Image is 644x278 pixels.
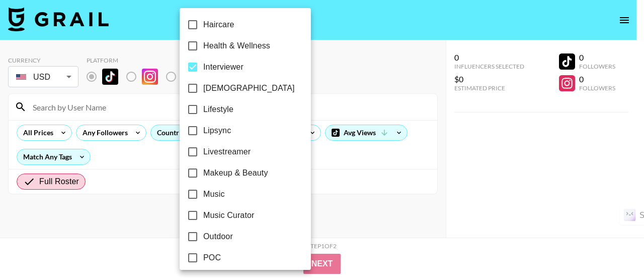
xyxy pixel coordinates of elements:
[203,209,255,221] span: Music Curator
[203,125,231,137] span: Lipsync
[203,167,268,179] span: Makeup & Beauty
[203,146,251,158] span: Livestreamer
[203,61,244,73] span: Interviewer
[203,231,233,243] span: Outdoor
[594,228,632,266] iframe: Drift Widget Chat Controller
[203,103,233,116] span: Lifestyle
[203,82,295,94] span: [DEMOGRAPHIC_DATA]
[203,252,221,264] span: POC
[203,19,234,31] span: Haircare
[203,188,225,200] span: Music
[203,40,270,52] span: Health & Wellness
